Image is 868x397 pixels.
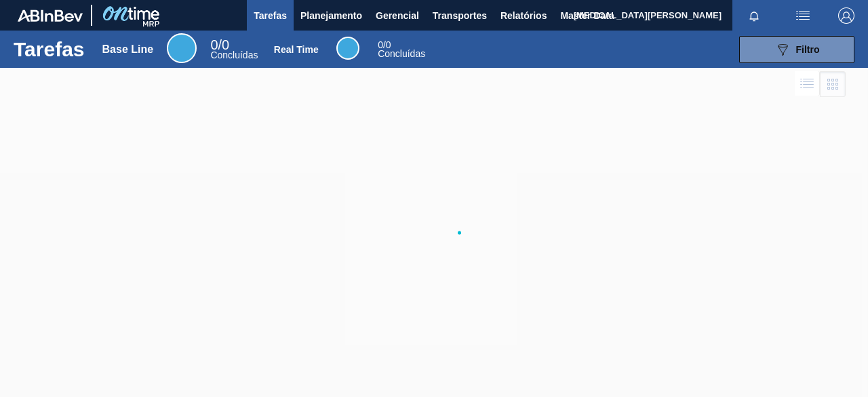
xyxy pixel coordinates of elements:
[254,7,287,24] span: Tarefas
[300,7,362,24] span: Planejamento
[167,33,197,63] div: Base Line
[210,37,218,52] span: 0
[378,39,383,50] span: 0
[376,7,419,24] span: Gerencial
[500,7,547,24] span: Relatórios
[210,37,229,52] span: / 0
[274,44,319,55] div: Real Time
[378,39,391,50] span: / 0
[433,7,487,24] span: Transportes
[102,43,154,56] div: Base Line
[560,7,614,24] span: Master Data
[14,41,85,57] h1: Tarefas
[210,39,258,60] div: Base Line
[336,37,359,60] div: Real Time
[838,7,854,24] img: Logout
[378,48,425,59] span: Concluídas
[795,7,811,24] img: userActions
[739,36,854,63] button: Filtro
[18,10,83,22] img: TNhmsLtSVTkK8tSr43FrP2fwEKptu5GPRR3wAAAABJRU5ErkJggg==
[378,41,425,58] div: Real Time
[796,44,820,55] span: Filtro
[210,50,258,60] span: Concluídas
[732,6,776,25] button: Notificações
